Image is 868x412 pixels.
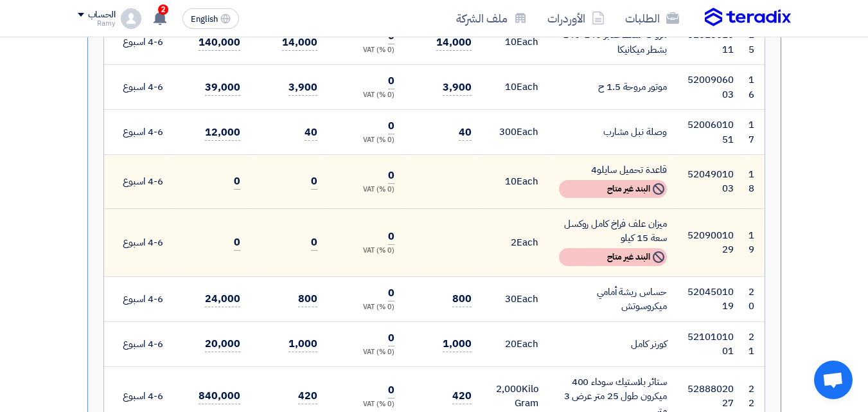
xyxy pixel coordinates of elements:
[191,15,218,24] span: English
[388,330,394,346] span: 0
[234,235,240,251] span: 0
[482,276,549,321] td: Each
[282,35,317,51] span: 14,000
[499,125,517,139] span: 300
[559,80,667,94] div: موتور مروحة 1.5 ح
[446,3,537,33] a: ملف الشركة
[482,321,549,366] td: Each
[388,118,394,134] span: 0
[78,20,116,27] div: Ramy
[505,174,517,188] span: 10
[205,80,240,96] span: 39,000
[338,302,394,313] div: (0 %) VAT
[459,125,472,141] span: 40
[288,336,317,352] span: 1,000
[615,3,689,33] a: الطلبات
[443,80,472,96] span: 3,900
[199,35,240,51] span: 140,000
[559,28,667,57] div: مروحة شفط عنابر 140*140 بشطر ميكانيكا
[107,65,173,110] td: 4-6 اسبوع
[388,229,394,245] span: 0
[199,388,240,404] span: 840,000
[482,110,549,155] td: Each
[677,155,744,209] td: 5204901003
[677,110,744,155] td: 5200601051
[744,208,765,276] td: 19
[205,125,240,141] span: 12,000
[311,174,317,190] span: 0
[107,208,173,276] td: 4-6 اسبوع
[559,163,667,177] div: قاعدة تحميل سايلو4
[182,8,239,29] button: English
[338,246,394,256] div: (0 %) VAT
[505,80,517,94] span: 10
[537,3,615,33] a: الأوردرات
[559,217,667,246] div: ميزان علف فراخ كامل روكسل سعة 15 كيلو
[677,208,744,276] td: 5209001029
[677,65,744,110] td: 5200906003
[107,276,173,321] td: 4-6 اسبوع
[338,399,394,410] div: (0 %) VAT
[338,347,394,358] div: (0 %) VAT
[234,174,240,190] span: 0
[158,4,168,15] span: 2
[311,235,317,251] span: 0
[288,80,317,96] span: 3,900
[443,336,472,352] span: 1,000
[388,168,394,184] span: 0
[559,248,667,266] div: البند غير متاح
[559,180,667,198] div: البند غير متاح
[744,276,765,321] td: 20
[388,285,394,301] span: 0
[305,125,317,141] span: 40
[482,20,549,65] td: Each
[677,321,744,366] td: 5210101001
[388,73,394,89] span: 0
[338,135,394,146] div: (0 %) VAT
[814,361,853,399] div: Open chat
[505,292,517,306] span: 30
[436,35,471,51] span: 14,000
[482,65,549,110] td: Each
[107,110,173,155] td: 4-6 اسبوع
[559,125,667,139] div: وصلة نبل مشارب
[744,20,765,65] td: 15
[298,291,317,307] span: 800
[88,10,116,21] div: الحساب
[559,285,667,314] div: حساس ريشة أمامي ميكروسوتش
[205,291,240,307] span: 24,000
[677,20,744,65] td: 5201501011
[107,155,173,209] td: 4-6 اسبوع
[482,155,549,209] td: Each
[559,337,667,352] div: كورنر كامل
[121,8,141,29] img: profile_test.png
[338,184,394,195] div: (0 %) VAT
[298,388,317,404] span: 420
[496,382,522,396] span: 2,000
[505,337,517,351] span: 20
[677,276,744,321] td: 5204501019
[205,336,240,352] span: 20,000
[338,90,394,101] div: (0 %) VAT
[744,155,765,209] td: 18
[338,45,394,56] div: (0 %) VAT
[505,35,517,49] span: 10
[452,388,472,404] span: 420
[744,321,765,366] td: 21
[744,110,765,155] td: 17
[482,208,549,276] td: Each
[452,291,472,307] span: 800
[705,8,791,27] img: Teradix logo
[388,382,394,399] span: 0
[107,321,173,366] td: 4-6 اسبوع
[744,65,765,110] td: 16
[511,235,517,249] span: 2
[107,20,173,65] td: 4-6 اسبوع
